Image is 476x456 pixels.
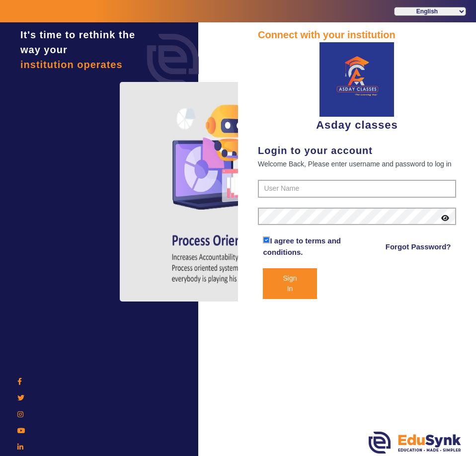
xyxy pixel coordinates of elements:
a: I agree to terms and conditions. [263,236,341,256]
a: Forgot Password? [386,241,451,253]
img: edusynk.png [369,432,461,454]
div: Welcome Back, Please enter username and password to log in [258,158,456,170]
button: Sign In [263,268,317,299]
img: login.png [136,22,210,97]
input: User Name [258,180,456,198]
span: institution operates [20,59,123,70]
div: Connect with your institution [258,27,456,42]
img: login4.png [120,82,328,302]
div: Asday classes [258,42,456,133]
img: 6c26f0c6-1b4f-4b8f-9f13-0669d385e8b7 [319,42,394,117]
div: Login to your account [258,143,456,158]
span: It's time to rethink the way your [20,29,135,55]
